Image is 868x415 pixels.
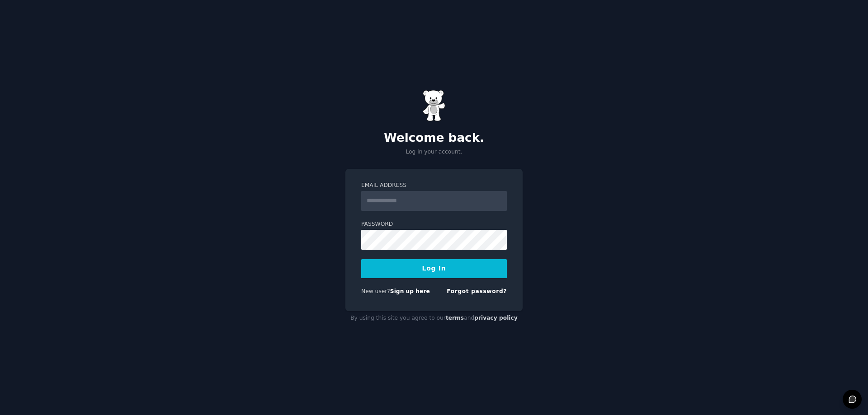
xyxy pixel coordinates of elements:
label: Email Address [361,182,507,190]
h2: Welcome back. [345,131,523,145]
img: Gummy Bear [423,90,445,121]
a: privacy policy [474,315,518,321]
button: Log In [361,259,507,278]
p: Log in your account. [345,148,523,156]
a: Sign up here [390,288,430,294]
label: Password [361,220,507,228]
a: terms [446,315,464,321]
div: By using this site you agree to our and [345,311,523,326]
a: Forgot password? [447,288,507,294]
span: New user? [361,288,390,294]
